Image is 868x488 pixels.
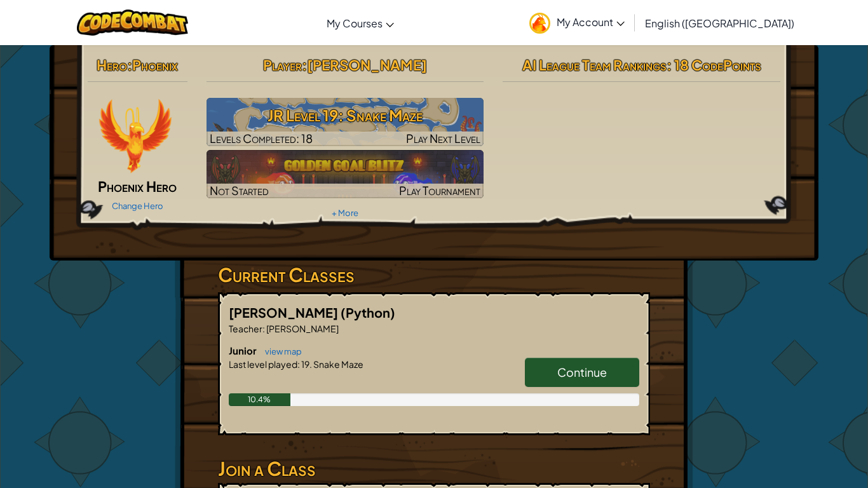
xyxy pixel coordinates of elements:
h3: JR Level 19: Snake Maze [207,101,484,130]
img: JR Level 19: Snake Maze [207,98,484,146]
span: Teacher [229,323,262,334]
img: Golden Goal [207,150,484,198]
span: English ([GEOGRAPHIC_DATA]) [645,17,794,30]
a: My Courses [320,6,400,40]
img: avatar [529,13,550,34]
span: [PERSON_NAME] [229,304,341,320]
span: Junior [229,344,259,356]
span: Levels Completed: 18 [210,131,313,146]
span: : [127,56,132,74]
a: English ([GEOGRAPHIC_DATA]) [639,6,801,40]
span: 19. [300,358,312,370]
span: Phoenix Hero [98,177,177,195]
span: My Account [557,15,625,29]
span: AI League Team Rankings [522,56,667,74]
span: My Courses [327,17,383,30]
a: Not StartedPlay Tournament [207,150,484,198]
span: Phoenix [132,56,178,74]
span: : 18 CodePoints [667,56,761,74]
span: Continue [557,365,607,379]
span: Hero [97,56,127,74]
span: : [262,323,265,334]
h3: Current Classes [218,261,650,289]
span: Not Started [210,183,269,198]
img: CodeCombat logo [77,10,188,36]
span: Player [263,56,302,74]
span: : [302,56,307,74]
a: My Account [523,3,631,43]
a: view map [259,346,302,356]
span: Snake Maze [312,358,363,370]
span: Play Next Level [406,131,480,146]
span: Last level played [229,358,297,370]
span: : [297,358,300,370]
a: + More [332,208,358,218]
a: Play Next Level [207,98,484,146]
span: (Python) [341,304,395,320]
h3: Join a Class [218,454,650,483]
img: Codecombat-Pets-Phoenix-01.png [97,98,173,174]
div: 10.4% [229,393,290,406]
span: [PERSON_NAME] [265,323,339,334]
a: Change Hero [112,201,163,211]
span: [PERSON_NAME] [307,56,427,74]
span: Play Tournament [399,183,480,198]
